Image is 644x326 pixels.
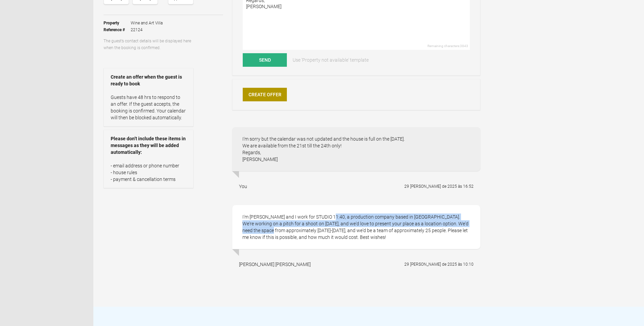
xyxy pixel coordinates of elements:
[239,261,311,268] div: [PERSON_NAME] [PERSON_NAME]
[243,53,287,67] button: Send
[104,20,131,26] strong: Property
[243,88,287,101] a: Create Offer
[111,135,186,156] strong: Please don’t include these items in messages as they will be added automatically:
[131,20,163,26] span: Wine and Art Villa
[111,162,186,183] p: - email address or phone number - house rules - payment & cancellation terms
[239,183,247,190] div: You
[232,205,480,249] div: I'm [PERSON_NAME] and I work for STUDIO 11:40, a production company based in [GEOGRAPHIC_DATA]. W...
[111,74,186,87] strong: Create an offer when the guest is ready to book
[232,127,480,171] div: I'm sorry but the calendar was not updated and the house is full on the [DATE]. We are available ...
[111,94,186,121] p: Guests have 48 hrs to respond to an offer. If the guest accepts, the booking is confirmed. Your c...
[404,184,474,189] flynt-date-display: 29 [PERSON_NAME] de 2025 às 16:52
[404,262,474,267] flynt-date-display: 29 [PERSON_NAME] de 2025 às 10:10
[104,26,131,33] strong: Reference #
[104,38,194,51] p: The guest’s contact details will be displayed here when the booking is confirmed.
[131,26,163,33] span: 22124
[288,53,373,67] a: Use 'Property not available' template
